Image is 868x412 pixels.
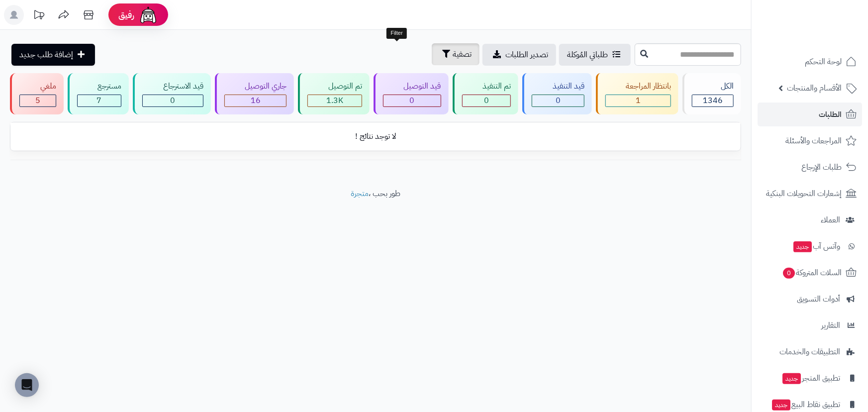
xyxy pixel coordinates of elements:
[758,313,862,337] a: التقارير
[781,371,840,385] span: تطبيق المتجر
[131,73,213,114] a: قيد الاسترجاع 0
[782,266,842,280] span: السلات المتروكة
[766,187,842,201] span: إشعارات التحويلات البنكية
[482,44,556,66] a: تصدير الطلبات
[505,49,548,61] span: تصدير الطلبات
[783,268,795,279] span: 0
[10,123,741,150] td: لا توجد نتائج !
[463,95,511,106] div: 0
[821,213,840,227] span: العملاء
[307,81,362,92] div: تم التوصيل
[308,95,362,106] div: 1317
[758,182,862,206] a: إشعارات التحويلات البنكية
[35,95,40,106] span: 5
[758,129,862,153] a: المراجعات والأسئلة
[409,95,414,106] span: 0
[11,44,95,66] a: إضافة طلب جديد
[758,287,862,311] a: أدوات التسويق
[758,340,862,364] a: التطبيقات والخدمات
[138,5,158,25] img: ai-face.png
[26,5,51,27] a: تحديثات المنصة
[372,73,451,114] a: قيد التوصيل 0
[383,81,441,92] div: قيد التوصيل
[779,345,840,359] span: التطبيقات والخدمات
[703,95,723,106] span: 1346
[8,73,66,114] a: ملغي 5
[758,261,862,285] a: السلات المتروكة0
[636,95,641,106] span: 1
[326,95,343,106] span: 1.3K
[296,73,372,114] a: تم التوصيل 1.3K
[143,95,203,106] div: 0
[142,81,203,92] div: قيد الاسترجاع
[692,81,734,92] div: الكل
[20,95,56,106] div: 5
[251,95,261,106] span: 16
[451,73,521,114] a: تم التنفيذ 0
[532,81,584,92] div: قيد التنفيذ
[797,292,840,306] span: أدوات التسويق
[225,95,287,106] div: 16
[782,373,801,384] span: جديد
[594,73,681,114] a: بانتظار المراجعة 1
[384,95,441,106] div: 0
[351,188,369,200] a: متجرة
[772,400,790,411] span: جديد
[758,366,862,390] a: تطبيق المتجرجديد
[758,103,862,126] a: الطلبات
[771,398,840,412] span: تطبيق نقاط البيع
[567,49,608,61] span: طلباتي المُوكلة
[462,81,511,92] div: تم التنفيذ
[96,95,101,106] span: 7
[66,73,131,114] a: مسترجع 7
[793,241,812,252] span: جديد
[556,95,561,106] span: 0
[805,55,842,69] span: لوحة التحكم
[758,155,862,179] a: طلبات الإرجاع
[606,95,671,106] div: 1
[758,50,862,74] a: لوحة التحكم
[15,373,39,397] div: Open Intercom Messenger
[432,43,480,65] button: تصفية
[484,95,489,106] span: 0
[758,208,862,232] a: العملاء
[520,73,594,114] a: قيد التنفيذ 0
[787,81,842,95] span: الأقسام والمنتجات
[801,160,842,174] span: طلبات الإرجاع
[77,81,122,92] div: مسترجع
[78,95,121,106] div: 7
[758,234,862,258] a: وآتس آبجديد
[532,95,584,106] div: 0
[19,49,73,61] span: إضافة طلب جديد
[19,81,56,92] div: ملغي
[792,239,840,253] span: وآتس آب
[800,23,859,44] img: logo-2.png
[819,107,842,121] span: الطلبات
[821,318,840,332] span: التقارير
[118,9,134,21] span: رفيق
[171,95,176,106] span: 0
[605,81,672,92] div: بانتظار المراجعة
[680,73,743,114] a: الكل1346
[785,134,842,148] span: المراجعات والأسئلة
[386,28,406,39] div: Filter
[453,48,472,60] span: تصفية
[213,73,296,114] a: جاري التوصيل 16
[224,81,287,92] div: جاري التوصيل
[559,44,631,66] a: طلباتي المُوكلة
